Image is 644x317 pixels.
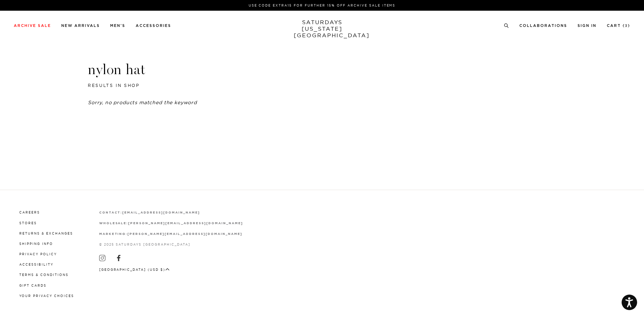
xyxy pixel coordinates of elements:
a: Privacy Policy [19,252,57,256]
a: [PERSON_NAME][EMAIL_ADDRESS][DOMAIN_NAME] [127,232,242,236]
strong: [PERSON_NAME][EMAIL_ADDRESS][DOMAIN_NAME] [128,222,243,225]
a: [PERSON_NAME][EMAIL_ADDRESS][DOMAIN_NAME] [128,221,243,225]
span: results in shop [88,83,140,88]
a: Sign In [578,24,596,28]
a: Careers [19,210,40,214]
a: Shipping Info [19,242,53,246]
p: © 2025 Saturdays [GEOGRAPHIC_DATA] [99,242,243,247]
strong: [PERSON_NAME][EMAIL_ADDRESS][DOMAIN_NAME] [127,232,242,236]
a: Cart (3) [607,24,630,28]
a: [EMAIL_ADDRESS][DOMAIN_NAME] [122,210,200,214]
a: Gift Cards [19,284,46,287]
strong: marketing: [99,232,128,236]
a: New Arrivals [61,24,100,28]
small: 3 [625,24,628,28]
a: Returns & Exchanges [19,231,73,235]
strong: wholesale: [99,222,128,225]
button: [GEOGRAPHIC_DATA] (USD $) [99,267,170,272]
a: Your privacy choices [19,294,74,298]
em: Sorry, no products matched the keyword [88,99,197,106]
a: Men's [110,24,125,28]
a: Accessories [136,24,171,28]
a: Terms & Conditions [19,273,69,277]
a: Collaborations [519,24,567,28]
strong: contact: [99,211,123,214]
a: Accessibility [19,262,53,266]
h3: nylon hat [88,61,556,79]
a: SATURDAYS[US_STATE][GEOGRAPHIC_DATA] [294,19,351,39]
strong: [EMAIL_ADDRESS][DOMAIN_NAME] [122,211,200,214]
a: Archive Sale [14,24,51,28]
p: Use Code EXTRA15 for Further 15% Off Archive Sale Items [17,3,627,8]
a: Stores [19,221,37,225]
